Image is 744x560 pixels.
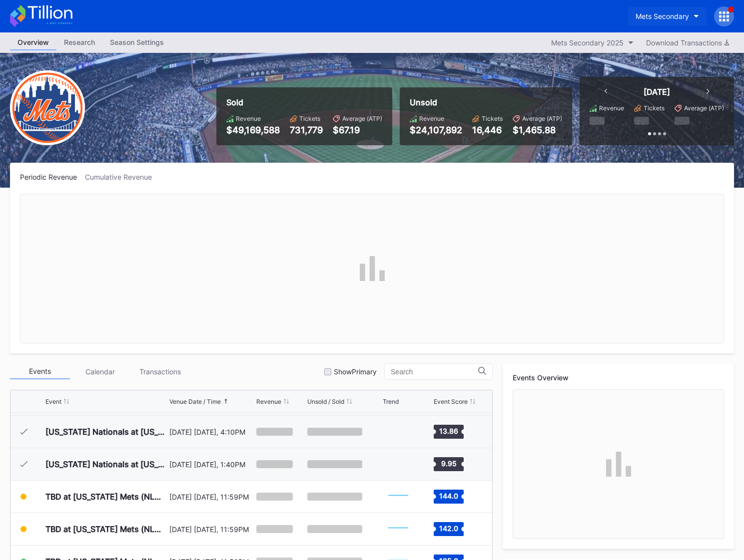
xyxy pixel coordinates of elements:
div: 16,446 [472,125,503,135]
svg: Chart​title [383,452,413,477]
svg: Chart​title [383,517,413,542]
a: Season Settings [102,35,171,50]
div: Trend [383,398,399,405]
button: Mets Secondary [628,7,707,25]
div: Event [45,398,61,405]
div: $1,465.88 [513,125,562,135]
img: New-York-Mets-Transparent.png [10,70,85,145]
div: Tickets [299,115,320,122]
div: Unsold / Sold [307,398,344,405]
div: Revenue [419,115,444,122]
svg: Chart​title [383,419,413,444]
div: Tickets [482,115,503,122]
div: Sold [226,97,382,107]
div: Download Transactions [646,38,729,47]
div: [DATE] [644,87,670,97]
div: Average (ATP) [342,115,382,122]
div: Venue Date / Time [169,398,221,405]
div: Season Settings [102,35,171,49]
div: Events [10,364,70,379]
div: [DATE] [DATE], 4:10PM [169,428,254,436]
div: TBD at [US_STATE] Mets (NLDS, Home Game 1) (If Necessary) (Date TBD) CANCELLED [45,492,167,502]
div: Event Score [434,398,468,405]
div: Transactions [130,364,190,379]
div: Revenue [599,104,624,112]
div: Periodic Revenue [20,173,85,181]
a: Research [56,35,102,50]
div: [DATE] [DATE], 1:40PM [169,460,254,469]
text: 13.86 [439,427,458,435]
div: Mets Secondary 2025 [551,38,624,47]
text: 144.0 [439,492,458,500]
div: $67.19 [333,125,382,135]
div: Mets Secondary [636,12,689,20]
div: Calendar [70,364,130,379]
div: Revenue [236,115,261,122]
div: TBD at [US_STATE] Mets (NLDS, Home Game 2) (If Necessary) (Date TBD) CANCELLED [45,524,167,534]
button: Download Transactions [641,36,734,49]
div: Revenue [256,398,281,405]
text: 9.95 [441,459,456,468]
div: Average (ATP) [522,115,562,122]
a: Overview [10,35,56,50]
div: [US_STATE] Nationals at [US_STATE][GEOGRAPHIC_DATA] (Long Sleeve T-Shirt Giveaway) [45,427,167,437]
div: Show Primary [334,367,377,376]
div: $24,107,892 [410,125,462,135]
button: Mets Secondary 2025 [546,36,639,49]
div: Tickets [644,104,665,112]
div: Unsold [410,97,562,107]
div: Cumulative Revenue [85,173,160,181]
svg: Chart​title [383,484,413,509]
div: [DATE] [DATE], 11:59PM [169,525,254,534]
div: 731,779 [290,125,323,135]
text: 142.0 [439,524,458,533]
div: Events Overview [513,373,724,382]
div: Average (ATP) [684,104,724,112]
input: Search [391,368,478,376]
div: [US_STATE] Nationals at [US_STATE][GEOGRAPHIC_DATA] [45,459,167,469]
div: [DATE] [DATE], 11:59PM [169,493,254,501]
div: $49,169,588 [226,125,280,135]
div: Research [56,35,102,49]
